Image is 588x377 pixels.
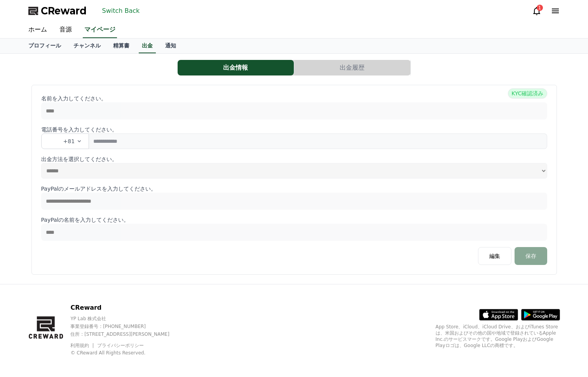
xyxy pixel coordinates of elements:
p: 事業登録番号 : [PHONE_NUMBER] [70,323,183,330]
p: PayPalの名前を入力してください。 [41,216,547,224]
a: 出金 [139,39,156,53]
p: © CReward All Rights Reserved. [70,350,183,356]
span: +81 [63,137,75,145]
button: Switch Back [99,5,143,17]
button: 保存 [515,247,547,265]
p: CReward [70,303,183,312]
div: 1 [537,5,543,11]
a: プライバシーポリシー [97,343,144,348]
p: 住所 : [STREET_ADDRESS][PERSON_NAME] [70,331,183,337]
span: KYC確認済み [508,88,547,98]
p: PayPalのメールアドレスを入力してください。 [41,185,547,193]
p: 名前を入力してください。 [41,95,547,102]
button: 出金履歴 [294,60,410,75]
a: プロフィール [22,39,67,53]
a: 出金情報 [178,60,294,75]
p: 電話番号を入力してください。 [41,126,547,133]
a: 精算書 [107,39,136,53]
button: 出金情報 [178,60,294,75]
p: 出金方法を選択してください。 [41,155,547,163]
span: CReward [41,5,87,17]
a: 1 [532,6,541,16]
button: 編集 [478,247,511,265]
a: チャンネル [67,39,107,53]
a: 通知 [159,39,182,53]
a: 利用規約 [70,343,95,348]
a: マイページ [83,22,117,38]
a: CReward [28,5,87,17]
p: App Store、iCloud、iCloud Drive、およびiTunes Storeは、米国およびその他の国や地域で登録されているApple Inc.のサービスマークです。Google P... [436,324,560,349]
p: YP Lab 株式会社 [70,316,183,322]
a: 音源 [53,22,78,38]
a: ホーム [22,22,53,38]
